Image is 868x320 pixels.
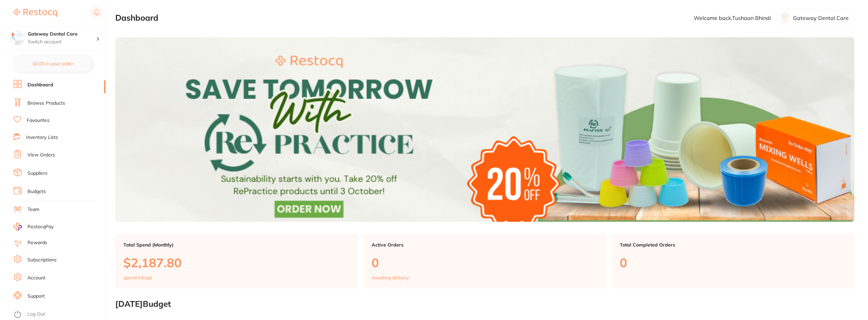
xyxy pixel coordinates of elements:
p: 0 [372,256,598,270]
a: Inventory Lists [26,134,58,141]
a: View Orders [27,152,55,158]
a: Active Orders0Awaiting delivery [363,234,606,289]
h2: Dashboard [115,13,158,23]
p: Total Completed Orders [620,242,846,248]
h4: Gateway Dental Care [28,31,96,38]
a: Rewards [27,239,47,246]
a: Log Out [27,311,45,318]
p: Total Spend (Monthly) [123,242,350,248]
p: Awaiting delivery [372,275,409,280]
a: Subscriptions [27,257,57,263]
p: Welcome back, Tushaan Bhindi [694,15,771,21]
p: Switch account [28,39,96,45]
a: Restocq Logo [14,5,57,21]
a: Browse Products [27,100,65,107]
p: Gateway Dental Care [793,15,849,21]
a: Support [27,293,45,300]
img: Restocq Logo [14,9,57,17]
p: $2,187.80 [123,256,350,270]
a: Suppliers [27,170,47,177]
a: Favourites [27,117,50,124]
img: Dashboard [115,37,854,222]
p: 0 [620,256,846,270]
a: Team [27,206,39,213]
button: $0.00 in your order [14,56,92,72]
a: Total Spend (Monthly)$2,187.80spend inSept [115,234,358,289]
button: Log Out [14,309,103,320]
h2: [DATE] Budget [115,299,854,309]
a: Budgets [27,188,46,195]
a: Total Completed Orders0 [612,234,854,289]
a: Dashboard [27,82,53,88]
a: RestocqPay [14,223,54,231]
p: Active Orders [372,242,598,248]
a: Account [27,275,45,281]
span: RestocqPay [27,223,54,230]
p: spend in Sept [123,275,152,280]
img: RestocqPay [14,223,22,231]
img: Gateway Dental Care [11,31,24,45]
